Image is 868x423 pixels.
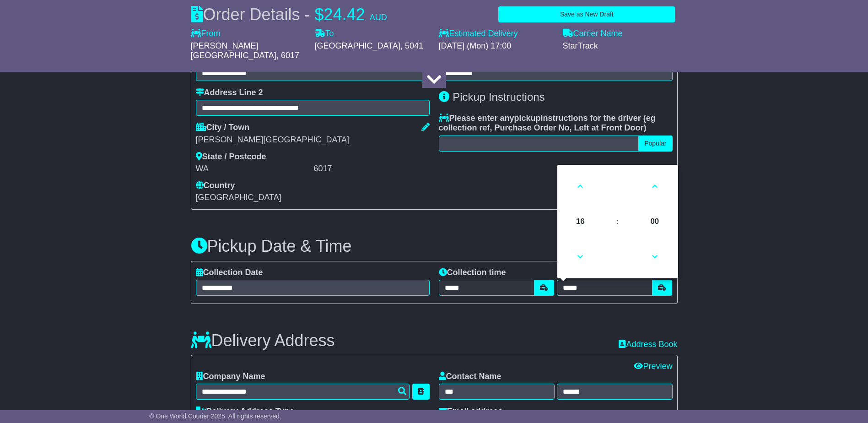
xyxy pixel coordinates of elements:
[324,5,365,24] span: 24.42
[196,372,265,382] label: Company Name
[602,206,633,237] td: :
[563,29,623,39] label: Carrier Name
[439,407,503,417] label: Email address
[439,114,656,133] span: eg collection ref, Purchase Order No, Left at Front Door
[196,88,263,98] label: Address Line 2
[191,5,387,24] div: Order Details -
[196,135,430,145] div: [PERSON_NAME][GEOGRAPHIC_DATA]
[567,170,594,203] a: Increment Hour
[439,268,506,278] label: Collection time
[315,41,400,50] span: [GEOGRAPHIC_DATA]
[563,41,678,51] div: StarTrack
[619,340,677,349] a: Address Book
[642,209,667,234] span: Pick Minute
[453,91,545,103] span: Pickup Instructions
[196,152,266,162] label: State / Postcode
[439,29,554,39] label: Estimated Delivery
[315,29,334,39] label: To
[314,164,430,174] div: 6017
[439,41,554,51] div: [DATE] (Mon) 17:00
[149,412,281,420] span: © One World Courier 2025. All rights reserved.
[400,41,423,50] span: , 5041
[191,331,335,350] h3: Delivery Address
[191,237,678,255] h3: Pickup Date & Time
[567,240,594,273] a: Decrement Hour
[634,362,672,371] a: Preview
[370,13,387,22] span: AUD
[439,114,673,133] label: Please enter any instructions for the driver ( )
[196,268,263,278] label: Collection Date
[439,372,501,382] label: Contact Name
[638,136,672,152] button: Popular
[196,181,235,191] label: Country
[276,51,299,60] span: , 6017
[196,164,312,174] div: WA
[196,193,281,202] span: [GEOGRAPHIC_DATA]
[196,123,250,133] label: City / Town
[514,114,541,123] span: pickup
[191,41,276,60] span: [PERSON_NAME][GEOGRAPHIC_DATA]
[191,29,221,39] label: From
[498,6,675,22] button: Save as New Draft
[196,407,294,417] label: Delivery Address Type
[315,5,324,24] span: $
[641,240,668,273] a: Decrement Minute
[568,209,593,234] span: Pick Hour
[641,170,668,203] a: Increment Minute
